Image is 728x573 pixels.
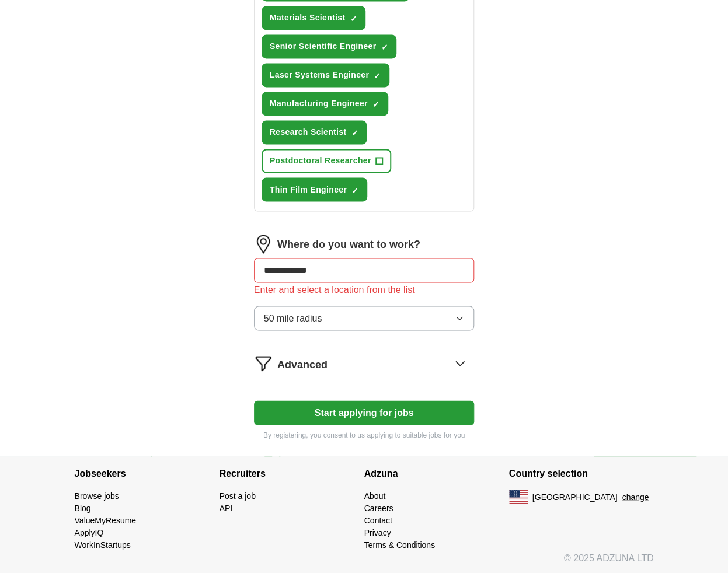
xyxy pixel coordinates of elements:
[75,527,104,537] a: ApplyIQ
[509,490,528,504] img: US flag
[374,71,381,81] span: ✓
[364,540,435,549] a: Terms & Conditions
[262,34,397,58] button: Senior Scientific Engineer✓
[75,491,119,500] a: Browse jobs
[254,354,273,372] img: filter
[254,235,273,253] img: location.png
[75,540,131,549] a: WorkInStartups
[262,63,389,87] button: Laser Systems Engineer✓
[264,311,322,325] span: 50 mile radius
[277,357,328,372] span: Advanced
[262,92,388,116] button: Manufacturing Engineer✓
[262,120,367,144] button: Research Scientist✓
[364,491,386,500] a: About
[532,491,618,503] span: [GEOGRAPHIC_DATA]
[254,429,475,440] p: By registering, you consent to us applying to suitable jobs for you
[262,177,367,201] button: Thin Film Engineer✓
[364,527,391,537] a: Privacy
[381,43,388,52] span: ✓
[270,69,369,81] span: Laser Systems Engineer
[220,491,256,500] a: Post a job
[254,306,475,330] button: 50 mile radius
[75,515,137,525] a: ValueMyResume
[270,40,377,53] span: Senior Scientific Engineer
[254,400,475,425] button: Start applying for jobs
[351,128,358,138] span: ✓
[75,503,91,512] a: Blog
[622,491,649,503] button: change
[262,6,366,30] button: Materials Scientist✓
[350,14,357,23] span: ✓
[254,282,475,296] div: Enter and select a location from the list
[509,457,654,490] h4: Country selection
[262,149,392,173] button: Postdoctoral Researcher
[270,155,371,167] span: Postdoctoral Researcher
[372,100,379,109] span: ✓
[220,503,233,512] a: API
[270,183,347,195] span: Thin Film Engineer
[270,97,368,110] span: Manufacturing Engineer
[364,515,392,525] a: Contact
[277,236,420,252] label: Where do you want to work?
[270,12,346,24] span: Materials Scientist
[364,503,393,512] a: Careers
[270,126,347,138] span: Research Scientist
[351,186,358,195] span: ✓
